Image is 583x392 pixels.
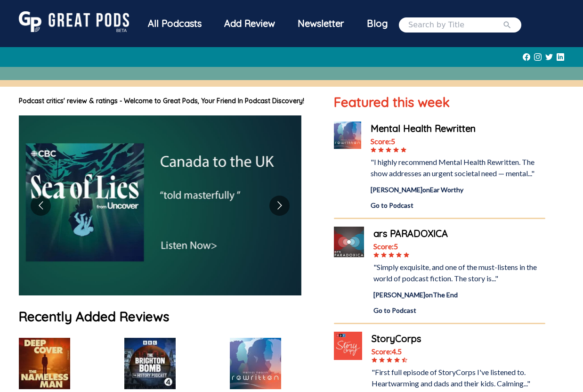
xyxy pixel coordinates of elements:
[19,338,70,389] img: Deep Cover
[334,332,362,360] img: StoryCorps
[408,19,502,31] input: Search by Title
[286,11,356,38] a: Newsletter
[371,200,546,210] a: Go to Podcast
[371,185,546,195] div: [PERSON_NAME] on Ear Worthy
[213,11,286,36] a: Add Review
[373,241,545,252] div: Score: 5
[371,156,546,179] div: "I highly recommend Mental Health Rewritten. The show addresses an urgent societal need — mental..."
[372,367,545,389] div: "First full episode of StoryCorps I've listened to. Heartwarming and dads and their kids. Calming...
[334,92,545,112] h1: Featured this week
[19,307,315,327] h1: Recently Added Reviews
[356,11,399,36] a: Blog
[19,11,129,32] img: GreatPods
[372,332,545,346] a: StoryCorps
[137,11,213,36] div: All Podcasts
[371,122,546,136] a: Mental Health Rewritten
[371,136,546,147] div: Score: 5
[19,115,301,295] img: image
[372,346,545,357] div: Score: 4.5
[230,338,281,389] img: Mental Health Rewritten
[373,261,545,284] div: "Simply exquisite, and one of the must-listens in the world of podcast fiction. The story is..."
[137,11,213,38] a: All Podcasts
[124,338,176,389] img: The History Podcast
[19,96,315,106] h1: Podcast critics' review & ratings - Welcome to Great Pods, Your Friend In Podcast Discovery!
[373,227,545,241] a: ars PARADOXICA
[286,11,356,36] div: Newsletter
[334,122,361,149] img: Mental Health Rewritten
[269,196,290,216] button: Go to next slide
[31,196,51,216] button: Go to previous slide
[373,290,545,300] div: [PERSON_NAME] on The End
[373,305,545,315] a: Go to Podcast
[334,227,364,257] img: ars PARADOXICA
